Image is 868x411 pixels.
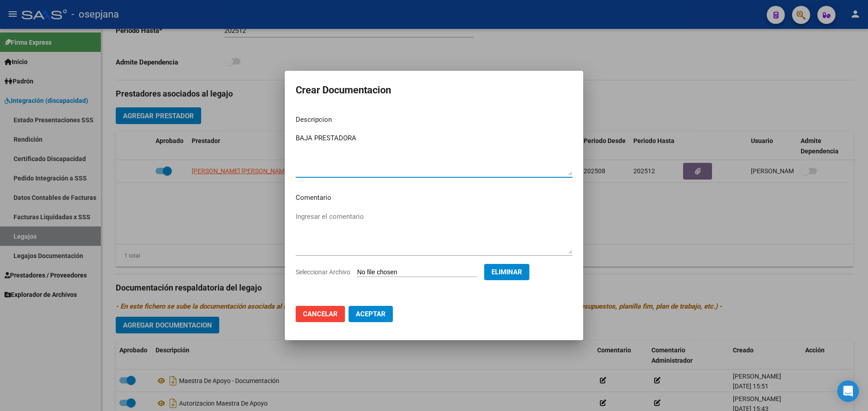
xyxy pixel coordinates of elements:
[296,193,572,203] p: Comentario
[837,380,859,402] div: Open Intercom Messenger
[349,306,393,322] button: Aceptar
[296,268,350,276] span: Seleccionar Archivo
[303,310,338,318] span: Cancelar
[296,82,572,99] h2: Crear Documentacion
[484,264,529,280] button: Eliminar
[491,268,522,276] span: Eliminar
[296,115,572,125] p: Descripcion
[356,310,386,318] span: Aceptar
[296,306,345,322] button: Cancelar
